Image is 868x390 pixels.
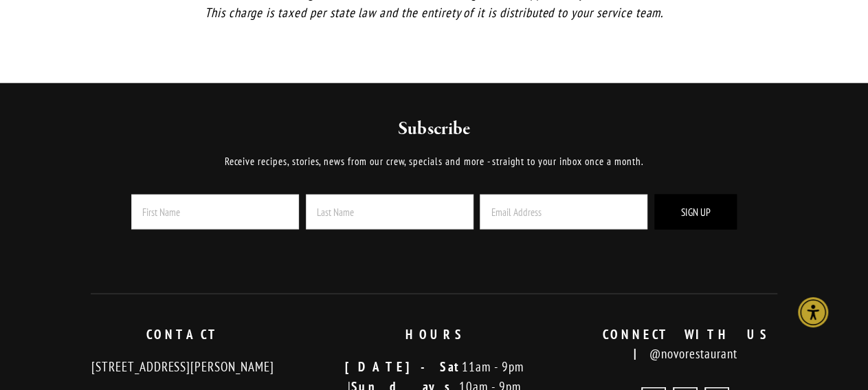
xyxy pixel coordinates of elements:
[405,325,463,342] strong: HOURS
[480,194,647,229] input: Email Address
[146,325,219,342] strong: CONTACT
[131,194,299,229] input: First Name
[306,194,474,229] input: Last Name
[603,325,783,362] strong: CONNECT WITH US |
[681,205,711,218] span: Sign Up
[69,356,297,376] p: [STREET_ADDRESS][PERSON_NAME]
[142,117,726,142] h2: Subscribe
[798,297,828,327] div: Accessibility Menu
[142,153,726,170] p: Receive recipes, stories, news from our crew, specials and more - straight to your inbox once a m...
[344,358,462,374] strong: [DATE]-Sat
[571,324,799,363] p: @novorestaurant
[654,194,737,229] button: Sign Up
